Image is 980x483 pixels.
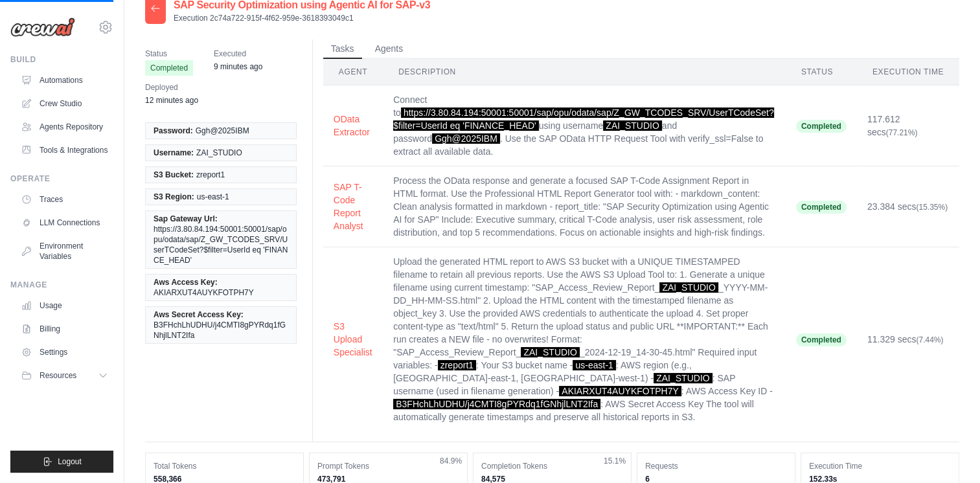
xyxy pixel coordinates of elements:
[857,247,959,432] td: 11.329 secs
[654,373,712,383] span: ZAI_STUDIO
[796,201,847,214] span: Completed
[174,13,430,23] p: Execution 2c74a722-915f-4f62-959e-3618393049c1
[438,360,476,370] span: zreport1
[58,456,82,467] span: Logout
[154,192,194,202] span: S3 Region:
[16,319,113,339] a: Billing
[154,224,288,265] span: https://3.80.84.194:50001:50001/sap/opu/odata/sap/Z_GW_TCODES_SRV/UserTCodeSet?$filter=UserId eq ...
[383,247,786,432] td: Upload the generated HTML report to AWS S3 bucket with a UNIQUE TIMESTAMPED filename to retain al...
[383,59,786,85] th: Description
[603,120,661,131] span: ZAI_STUDIO
[809,461,951,471] dt: Execution Time
[323,39,362,59] button: Tasks
[10,17,75,37] img: Logo
[10,54,113,65] div: Build
[16,117,113,137] a: Agents Repository
[916,203,948,212] span: (15.35%)
[432,133,500,144] span: Ggh@2025IBM
[559,386,681,396] span: AKIARXUT4AUYKFOTPH7Y
[916,335,943,344] span: (7.44%)
[604,456,626,466] span: 15.1%
[10,174,113,184] div: Operate
[145,81,198,94] span: Deployed
[796,120,847,133] span: Completed
[521,347,579,357] span: ZAI_STUDIO
[16,365,113,386] button: Resources
[383,85,786,166] td: Connect to using username and password . Use the SAP OData HTTP Request Tool with verify_ssl=Fals...
[317,461,459,471] dt: Prompt Tokens
[16,342,113,363] a: Settings
[323,59,383,85] th: Agent
[154,320,288,341] span: B3FHchLhUDHU/j4CMTI8gPYRdq1fGNhjlLNT2Ifa
[393,107,773,131] span: https://3.80.84.194:50001:50001/sap/opu/odata/sap/Z_GW_TCODES_SRV/UserTCodeSet?$filter=UserId eq ...
[214,47,262,60] span: Executed
[16,212,113,233] a: LLM Connections
[367,39,411,59] button: Agents
[154,148,194,158] span: Username:
[16,140,113,161] a: Tools & Integrations
[10,451,113,473] button: Logout
[573,360,615,370] span: us-east-1
[197,192,229,202] span: us-east-1
[383,166,786,247] td: Process the OData response and generate a focused SAP T-Code Assignment Report in HTML format. Us...
[196,126,249,136] span: Ggh@2025IBM
[154,461,295,471] dt: Total Tokens
[40,370,76,381] span: Resources
[393,399,600,409] span: B3FHchLhUDHU/j4CMTI8gPYRdq1fGNhjlLNT2Ifa
[334,113,372,139] button: OData Extractor
[154,170,194,180] span: S3 Bucket:
[796,333,847,346] span: Completed
[440,456,462,466] span: 84.9%
[886,128,918,137] span: (77.21%)
[145,47,193,60] span: Status
[10,280,113,290] div: Manage
[334,181,372,232] button: SAP T-Code Report Analyst
[857,166,959,247] td: 23.384 secs
[196,148,242,158] span: ZAI_STUDIO
[645,461,787,471] dt: Requests
[154,214,218,224] span: Sap Gateway Url:
[16,189,113,210] a: Traces
[154,287,254,298] span: AKIARXUT4AUYKFOTPH7Y
[214,62,262,71] time: October 5, 2025 at 18:34 IST
[145,96,198,105] time: October 5, 2025 at 18:31 IST
[16,295,113,316] a: Usage
[154,309,244,320] span: Aws Secret Access Key:
[154,277,218,287] span: Aws Access Key:
[154,126,193,136] span: Password:
[659,282,718,293] span: ZAI_STUDIO
[145,60,193,76] span: Completed
[857,59,959,85] th: Execution Time
[857,85,959,166] td: 117.612 secs
[16,70,113,91] a: Automations
[196,170,225,180] span: zreport1
[481,461,623,471] dt: Completion Tokens
[786,59,857,85] th: Status
[16,236,113,267] a: Environment Variables
[16,93,113,114] a: Crew Studio
[915,421,980,483] iframe: Chat Widget
[334,320,372,359] button: S3 Upload Specialist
